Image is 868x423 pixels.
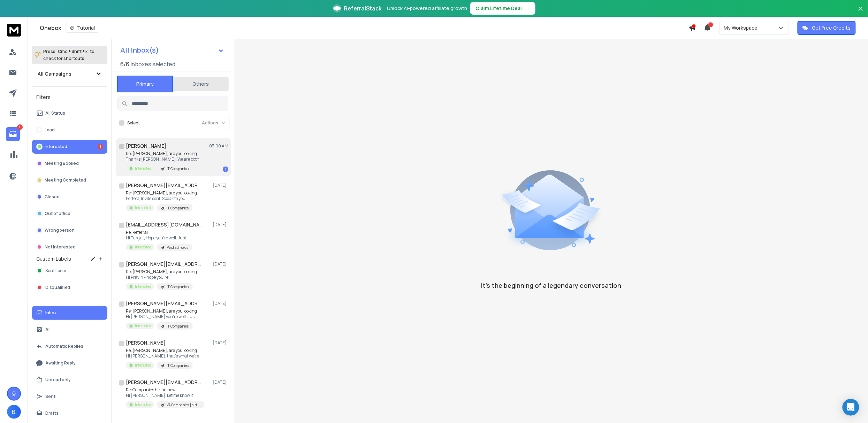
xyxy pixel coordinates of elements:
p: 1 [17,124,23,130]
span: Sent Loom [45,268,66,274]
p: Re: Referral [126,230,192,235]
h3: Filters [32,92,107,102]
p: Hi Turgut, Hope you're well. Just [126,235,192,241]
a: 1 [6,127,20,141]
p: Sent [45,394,55,399]
h1: All Inbox(s) [120,47,159,54]
button: Not Interested [32,240,107,254]
p: Interested [45,144,67,149]
p: Hi Pravin - hope you're [126,275,197,280]
p: Re: Companies hiring now [126,387,204,393]
p: [DATE] [213,183,228,188]
h1: [PERSON_NAME][EMAIL_ADDRESS][DOMAIN_NAME] [126,182,203,189]
h1: [PERSON_NAME][EMAIL_ADDRESS][DOMAIN_NAME] [126,379,203,386]
p: Automatic Replies [45,344,83,349]
p: Drafts [45,410,59,416]
p: IT Companies [167,166,189,171]
h1: [EMAIL_ADDRESS][DOMAIN_NAME] [126,221,203,228]
h1: [PERSON_NAME] [126,143,166,149]
label: Select [127,120,140,126]
div: 1 [223,167,228,172]
p: Press to check for shortcuts. [43,48,94,62]
span: 6 / 6 [120,60,129,68]
p: Wrong person [45,228,75,233]
button: Out of office [32,207,107,221]
p: Hi [PERSON_NAME], Let me know if [126,393,204,398]
button: All Status [32,106,107,120]
p: Hi [PERSON_NAME], that’s what we’re [126,353,199,359]
span: ReferralStack [344,4,382,13]
button: Sent Loom [32,264,107,278]
button: Close banner [856,4,865,21]
p: Lead [45,127,55,133]
button: Sent [32,390,107,403]
h1: [PERSON_NAME][EMAIL_ADDRESS][DOMAIN_NAME] [126,300,203,307]
p: My Workspace [724,24,761,31]
button: All Campaigns [32,67,107,81]
p: All [45,327,51,332]
p: Interested [135,402,151,407]
button: B [7,405,21,419]
p: It’s the beginning of a legendary conversation [481,280,621,290]
p: Re: [PERSON_NAME], are you looking [126,151,199,156]
p: Hi [PERSON_NAME] you're well. Just [126,314,197,320]
button: Disqualified [32,280,107,294]
p: Awaiting Reply [45,360,76,366]
button: Get Free Credits [798,21,856,35]
h1: All Campaigns [38,70,71,77]
p: Interested [135,205,151,210]
button: All Inbox(s) [115,43,230,57]
button: Awaiting Reply [32,356,107,370]
p: Interested [135,245,151,250]
div: Onebox [40,23,689,33]
p: IT Companies [167,284,189,290]
p: 03:00 AM [209,143,228,149]
p: Re: [PERSON_NAME], are you looking [126,308,197,314]
p: [DATE] [213,301,228,306]
button: Claim Lifetime Deal→ [470,2,535,15]
p: Paid ad leads [167,245,188,250]
p: [DATE] [213,340,228,346]
p: Re: [PERSON_NAME], are you looking [126,190,197,196]
button: Meeting Completed [32,173,107,187]
p: All Status [45,110,65,116]
p: VA Companies [hiring tool] [167,402,200,408]
p: Interested [135,166,151,171]
p: Get Free Credits [812,24,851,31]
p: IT Companies [167,206,189,211]
p: Inbox [45,310,57,316]
p: Interested [135,284,151,289]
button: Primary [117,76,173,92]
p: Out of office [45,211,70,216]
p: Thanks [PERSON_NAME]. We are both [126,156,199,162]
p: Meeting Completed [45,177,86,183]
button: Inbox [32,306,107,320]
p: IT Companies [167,324,189,329]
p: Unlock AI-powered affiliate growth [387,5,467,12]
p: [DATE] [213,379,228,385]
button: Tutorial [66,23,99,33]
span: 11 [708,22,713,27]
button: All [32,323,107,337]
button: Unread only [32,373,107,387]
p: Unread only [45,377,71,383]
h3: Custom Labels [36,255,71,262]
button: Meeting Booked [32,156,107,170]
span: Disqualified [45,285,70,290]
div: 1 [98,144,103,149]
button: Others [173,76,229,92]
p: [DATE] [213,261,228,267]
span: Cmd + Shift + k [57,47,89,55]
button: Interested1 [32,140,107,154]
h3: Inboxes selected [131,60,175,68]
p: Interested [135,363,151,368]
p: Interested [135,323,151,329]
span: → [525,5,530,12]
h1: [PERSON_NAME][EMAIL_ADDRESS] [126,261,203,268]
p: Closed [45,194,60,200]
button: Automatic Replies [32,339,107,353]
button: Lead [32,123,107,137]
p: [DATE] [213,222,228,228]
button: Closed [32,190,107,204]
